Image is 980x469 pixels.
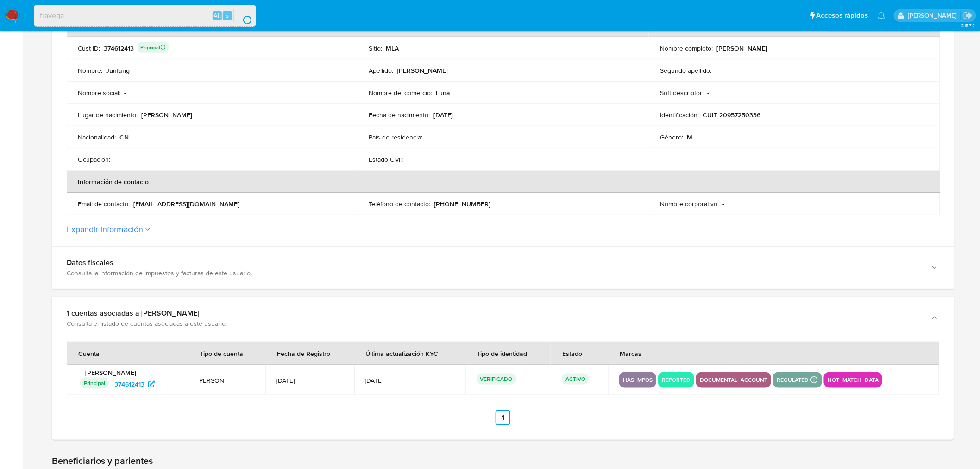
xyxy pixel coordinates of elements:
span: Accesos rápidos [817,11,868,20]
a: Salir [963,11,973,20]
button: search-icon [233,9,252,22]
input: Buscar usuario o caso... [34,10,256,22]
span: Alt [214,11,221,20]
span: 3.157.2 [961,22,975,29]
a: Notificaciones [878,12,886,19]
p: alan.sanchez@mercadolibre.com [908,11,960,20]
span: s [226,11,229,20]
